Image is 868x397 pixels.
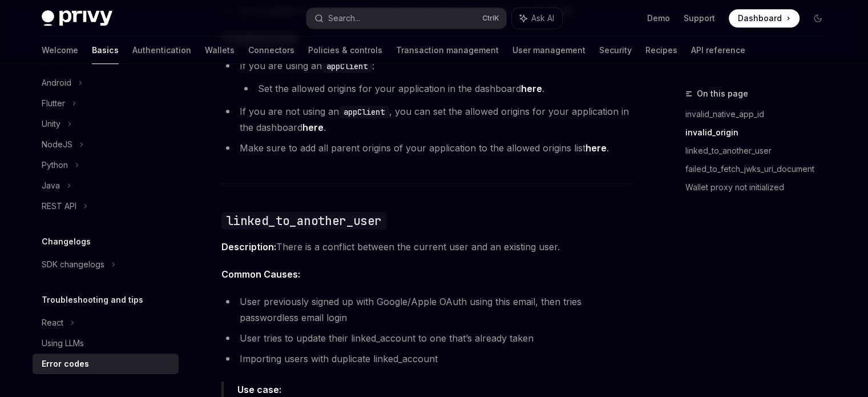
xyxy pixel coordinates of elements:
div: Unity [42,117,60,131]
a: Support [684,13,715,24]
strong: Use case: [237,384,281,395]
h5: Troubleshooting and tips [42,293,143,307]
span: Ctrl K [482,14,499,23]
a: Recipes [645,37,677,64]
div: NodeJS [42,138,72,151]
li: If you are not using an , you can set the allowed origins for your application in the dashboard . [221,103,633,135]
strong: Description: [221,241,276,252]
img: dark logo [42,10,112,26]
a: Transaction management [396,37,499,64]
a: Security [599,37,632,64]
li: Set the allowed origins for your application in the dashboard . [240,81,633,97]
div: REST API [42,199,76,213]
code: appClient [339,106,389,118]
a: Wallet proxy not initialized [685,178,836,197]
span: On this page [697,87,748,101]
a: Connectors [248,37,294,64]
div: Error codes [42,357,89,371]
a: here [302,122,324,134]
a: Using LLMs [33,333,179,354]
a: failed_to_fetch_jwks_uri_document [685,160,836,178]
a: Authentication [132,37,191,64]
a: Basics [92,37,119,64]
li: Importing users with duplicate linked_account [221,351,633,367]
a: Demo [647,13,670,24]
li: User previously signed up with Google/Apple OAuth using this email, then tries passwordless email... [221,294,633,326]
li: If you are using an : [221,58,633,97]
a: Policies & controls [308,37,382,64]
div: React [42,316,63,330]
li: Make sure to add all parent origins of your application to the allowed origins list . [221,140,633,156]
div: SDK changelogs [42,258,104,271]
a: here [521,83,542,95]
a: Error codes [33,354,179,374]
div: Flutter [42,97,65,110]
button: Ask AI [512,8,562,29]
a: invalid_native_app_id [685,105,836,123]
a: linked_to_another_user [685,142,836,160]
a: invalid_origin [685,123,836,142]
code: linked_to_another_user [221,212,386,230]
button: Toggle dark mode [809,9,827,27]
div: Using LLMs [42,336,84,350]
a: Welcome [42,37,78,64]
span: Dashboard [738,13,782,24]
h5: Changelogs [42,235,91,248]
a: Wallets [205,37,235,64]
code: appClient [322,60,372,73]
div: Android [42,76,71,90]
span: There is a conflict between the current user and an existing user. [221,239,633,255]
span: Ask AI [531,13,554,24]
div: Search... [328,11,360,25]
li: User tries to update their linked_account to one that’s already taken [221,330,633,346]
button: Search...CtrlK [306,8,506,29]
a: Dashboard [729,9,800,27]
a: User management [512,37,586,64]
a: here [586,142,607,154]
div: Java [42,179,60,193]
strong: Common Causes: [221,268,300,280]
a: API reference [691,37,745,64]
div: Python [42,158,68,172]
